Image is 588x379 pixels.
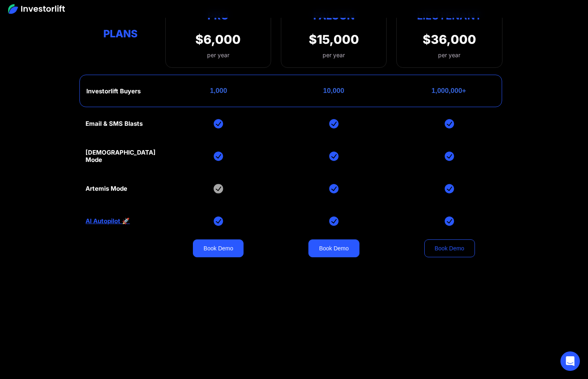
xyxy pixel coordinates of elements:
div: Plans [86,26,155,41]
div: $6,000 [195,32,241,47]
a: Book Demo [193,239,244,257]
a: Book Demo [424,239,475,257]
div: 10,000 [323,87,344,95]
div: Investorlift Buyers [86,88,141,95]
div: $15,000 [309,32,359,47]
a: AI Autopilot 🚀 [86,217,130,225]
div: per year [438,51,460,59]
div: Artemis Mode [86,185,127,192]
div: [DEMOGRAPHIC_DATA] Mode [86,149,156,164]
div: Open Intercom Messenger [560,351,580,371]
div: per year [323,51,345,59]
a: Book Demo [308,239,359,257]
div: $36,000 [423,32,476,47]
div: Email & SMS Blasts [86,120,143,127]
div: 1,000,000+ [432,87,466,95]
div: per year [195,51,241,59]
div: 1,000 [210,87,227,95]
